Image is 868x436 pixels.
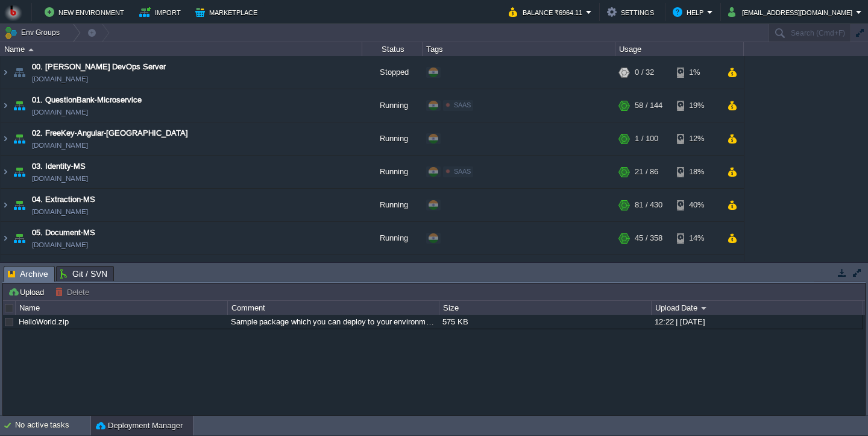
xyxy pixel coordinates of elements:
span: SAAS [454,168,471,175]
div: 14% [677,222,716,254]
button: Balance ₹6964.11 [509,5,586,19]
div: Running [362,255,423,288]
img: AMDAwAAAACH5BAEAAAAALAAAAAABAAEAAAICRAEAOw== [28,48,34,51]
div: Running [362,122,423,155]
div: Running [362,89,423,122]
div: Size [440,301,650,315]
div: 45 / 358 [635,222,662,254]
a: [DOMAIN_NAME] [32,73,88,85]
a: 05. Document-MS [32,227,95,239]
img: AMDAwAAAACH5BAEAAAAALAAAAAABAAEAAAICRAEAOw== [11,89,28,122]
img: AMDAwAAAACH5BAEAAAAALAAAAAABAAEAAAICRAEAOw== [11,255,28,288]
img: AMDAwAAAACH5BAEAAAAALAAAAAABAAEAAAICRAEAOw== [11,189,28,221]
button: Settings [607,5,658,19]
a: 04. Extraction-MS [32,194,95,206]
a: [DOMAIN_NAME] [32,239,88,251]
button: Help [673,5,707,19]
div: Usage [616,42,743,56]
img: AMDAwAAAACH5BAEAAAAALAAAAAABAAEAAAICRAEAOw== [11,156,28,188]
div: 18% [677,156,716,188]
span: Archive [8,267,48,282]
div: Running [362,156,423,188]
div: 12% [677,122,716,155]
div: 81 / 430 [635,189,662,221]
a: 01. QuestionBank-Microservice [32,94,142,106]
button: Delete [55,286,93,297]
div: Running [362,189,423,221]
button: [EMAIL_ADDRESS][DOMAIN_NAME] [728,5,856,19]
div: Upload Date [652,301,863,315]
img: AMDAwAAAACH5BAEAAAAALAAAAAABAAEAAAICRAEAOw== [1,122,10,155]
a: [DOMAIN_NAME] [32,106,88,118]
img: AMDAwAAAACH5BAEAAAAALAAAAAABAAEAAAICRAEAOw== [1,89,10,122]
img: AMDAwAAAACH5BAEAAAAALAAAAAABAAEAAAICRAEAOw== [11,222,28,254]
div: Sample package which you can deploy to your environment. Feel free to delete and upload a package... [228,315,438,329]
img: AMDAwAAAACH5BAEAAAAALAAAAAABAAEAAAICRAEAOw== [11,56,28,89]
a: 06. File-Storage-MS [32,260,102,272]
a: 00. [PERSON_NAME] DevOps Server [32,61,166,73]
div: Running [362,222,423,254]
div: Name [16,301,227,315]
button: Env Groups [4,24,64,41]
img: AMDAwAAAACH5BAEAAAAALAAAAAABAAEAAAICRAEAOw== [1,56,10,89]
button: Upload [8,286,48,297]
div: 575 KB [439,315,650,329]
div: Comment [228,301,439,315]
a: [DOMAIN_NAME] [32,172,88,185]
div: 58 / 144 [635,89,662,122]
button: Deployment Manager [96,420,183,432]
div: 9 / 160 [635,255,658,288]
div: Status [363,42,422,56]
a: HelloWorld.zip [19,317,69,326]
span: Git / SVN [60,267,107,281]
img: AMDAwAAAACH5BAEAAAAALAAAAAABAAEAAAICRAEAOw== [11,122,28,155]
div: 12:22 | [DATE] [652,315,863,329]
div: No active tasks [15,416,90,435]
a: 03. Identity-MS [32,160,86,172]
div: Stopped [362,56,423,89]
a: [DOMAIN_NAME] [32,139,88,151]
div: 21 / 86 [635,156,658,188]
button: New Environment [45,5,128,19]
img: AMDAwAAAACH5BAEAAAAALAAAAAABAAEAAAICRAEAOw== [1,222,10,254]
div: 1% [677,56,716,89]
img: AMDAwAAAACH5BAEAAAAALAAAAAABAAEAAAICRAEAOw== [1,156,10,188]
span: SAAS [454,101,471,109]
img: AMDAwAAAACH5BAEAAAAALAAAAAABAAEAAAICRAEAOw== [1,189,10,221]
img: Bitss Techniques [4,3,22,21]
img: AMDAwAAAACH5BAEAAAAALAAAAAABAAEAAAICRAEAOw== [1,255,10,288]
div: 1 / 100 [635,122,658,155]
a: [DOMAIN_NAME] [32,206,88,218]
button: Import [139,5,184,19]
div: 4% [677,255,716,288]
div: 40% [677,189,716,221]
a: 02. FreeKey-Angular-[GEOGRAPHIC_DATA] [32,127,188,139]
button: Marketplace [195,5,261,19]
div: 0 / 32 [635,56,654,89]
div: Tags [423,42,615,56]
div: 19% [677,89,716,122]
div: Name [1,42,362,56]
